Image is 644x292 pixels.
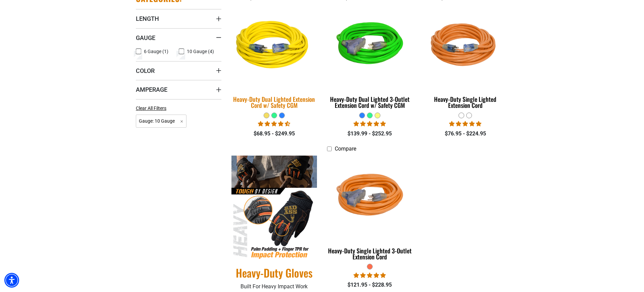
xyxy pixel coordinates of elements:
div: Accessibility Menu [4,273,19,288]
div: $139.99 - $252.95 [327,130,413,138]
p: Built For Heavy Impact Work [231,283,317,291]
div: $121.95 - $228.95 [327,281,413,289]
div: $76.95 - $224.95 [423,130,508,138]
span: 4.92 stars [354,121,386,127]
img: orange [423,7,507,85]
a: Gauge: 10 Gauge [136,118,186,124]
span: Gauge [136,34,155,42]
div: Heavy-Duty Dual Lighted 3-Outlet Extension Cord w/ Safety CGM [327,96,413,108]
img: orange [327,159,412,236]
a: orange Heavy-Duty Single Lighted Extension Cord [423,4,508,112]
a: neon green Heavy-Duty Dual Lighted 3-Outlet Extension Cord w/ Safety CGM [327,4,413,112]
div: Heavy-Duty Single Lighted Extension Cord [423,96,508,108]
span: 4.64 stars [258,121,290,127]
span: 10 Gauge (4) [187,49,214,54]
summary: Color [136,61,221,80]
a: Heavy-Duty Gloves [231,266,317,280]
div: $68.95 - $249.95 [231,130,317,138]
span: Amperage [136,86,167,93]
span: 5.00 stars [354,272,386,279]
div: Heavy-Duty Single Lighted 3-Outlet Extension Cord [327,248,413,260]
span: Clear All Filters [136,106,166,111]
span: 5.00 stars [449,121,481,127]
img: yellow [227,3,321,89]
img: neon green [327,7,412,85]
span: Length [136,15,159,23]
a: orange Heavy-Duty Single Lighted 3-Outlet Extension Cord [327,156,413,264]
a: Clear All Filters [136,105,169,112]
summary: Length [136,9,221,28]
div: Heavy-Duty Dual Lighted Extension Cord w/ Safety CGM [231,96,317,108]
summary: Amperage [136,80,221,99]
span: 6 Gauge (1) [144,49,168,54]
span: Color [136,67,155,75]
summary: Gauge [136,28,221,47]
span: Compare [335,145,356,152]
img: Heavy-Duty Gloves [231,156,317,259]
a: yellow Heavy-Duty Dual Lighted Extension Cord w/ Safety CGM [231,4,317,112]
span: Gauge: 10 Gauge [136,115,186,128]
